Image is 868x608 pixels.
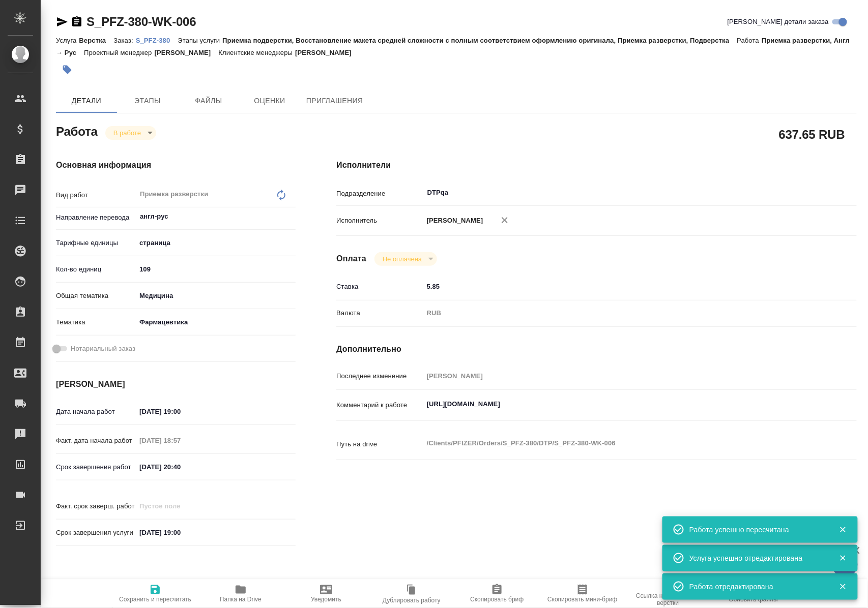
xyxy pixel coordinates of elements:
button: В работе [110,129,144,137]
p: Этапы услуги [178,37,222,44]
p: Комментарий к работе [336,400,423,410]
span: Оценки [245,95,294,107]
p: Факт. срок заверш. работ [56,501,136,511]
p: Приемка подверстки, Восстановление макета средней сложности с полным соответствием оформлению ори... [222,37,737,44]
button: Сохранить и пересчитать [112,580,198,608]
span: Ссылка на инструкции верстки [631,592,705,606]
button: Open [290,216,292,218]
p: Ставка [336,282,423,292]
span: Дублировать работу [383,597,441,604]
p: [PERSON_NAME] [295,49,359,56]
p: [PERSON_NAME] [423,216,483,226]
p: [PERSON_NAME] [155,49,219,56]
h4: Дополнительно [336,343,857,355]
span: Приглашения [306,95,363,107]
h2: Заказ [56,577,89,593]
button: Уведомить [283,580,369,608]
button: Добавить тэг [56,58,78,81]
span: Нотариальный заказ [71,344,135,354]
p: Дата начала работ [56,407,136,417]
button: Закрыть [832,525,853,534]
span: Скопировать мини-бриф [547,596,617,603]
div: Медицина [136,287,296,305]
input: ✎ Введи что-нибудь [136,262,296,277]
h4: [PERSON_NAME] [56,378,296,390]
textarea: /Clients/PFIZER/Orders/S_PFZ-380/DTP/S_PFZ-380-WK-006 [423,435,814,452]
span: [PERSON_NAME] детали заказа [728,17,829,27]
p: Верстка [79,37,113,44]
button: Удалить исполнителя [494,209,516,231]
div: Работа отредактирована [689,582,824,592]
div: RUB [423,305,814,322]
div: Работа успешно пересчитана [689,525,824,535]
span: Детали [62,95,111,107]
p: Работа [737,37,762,44]
input: ✎ Введи что-нибудь [136,460,225,474]
h4: Исполнители [336,159,857,171]
button: Дублировать работу [369,580,454,608]
button: Скопировать ссылку [71,16,83,28]
p: Общая тематика [56,291,136,301]
button: Закрыть [832,554,853,563]
button: Не оплачена [380,255,425,263]
p: S_PFZ-380 [136,37,178,44]
input: ✎ Введи что-нибудь [136,404,225,419]
p: Последнее изменение [336,371,423,381]
input: Пустое поле [136,433,225,448]
input: ✎ Введи что-нибудь [423,279,814,294]
button: Закрыть [832,582,853,591]
p: Исполнитель [336,216,423,226]
a: S_PFZ-380-WK-006 [86,15,196,28]
p: Путь на drive [336,439,423,449]
a: S_PFZ-380 [136,36,178,44]
p: Заказ: [113,37,135,44]
input: Пустое поле [423,369,814,383]
h2: Работа [56,121,98,140]
span: Папка на Drive [220,596,262,603]
p: Проектный менеджер [84,49,154,56]
p: Вид работ [56,190,136,200]
span: Скопировать бриф [470,596,524,603]
span: Файлы [184,95,233,107]
button: Ссылка на инструкции верстки [625,580,711,608]
button: Скопировать мини-бриф [540,580,625,608]
textarea: [URL][DOMAIN_NAME] [423,396,814,413]
button: Open [808,192,810,194]
p: Валюта [336,308,423,318]
p: Срок завершения услуги [56,528,136,538]
p: Клиентские менеджеры [218,49,295,56]
input: ✎ Введи что-нибудь [136,525,225,540]
p: Факт. дата начала работ [56,436,136,446]
p: Срок завершения работ [56,462,136,472]
input: Пустое поле [136,499,225,513]
button: Папка на Drive [198,580,283,608]
button: Скопировать ссылку для ЯМессенджера [56,16,68,28]
span: Этапы [123,95,172,107]
p: Услуга [56,37,79,44]
h4: Основная информация [56,159,296,171]
div: Услуга успешно отредактирована [689,553,824,563]
button: Скопировать бриф [454,580,540,608]
span: Уведомить [311,596,341,603]
div: В работе [374,252,437,266]
h4: Оплата [336,253,366,265]
p: Кол-во единиц [56,264,136,275]
span: Сохранить и пересчитать [119,596,191,603]
p: Подразделение [336,189,423,199]
h2: 637.65 RUB [779,126,845,143]
p: Направление перевода [56,212,136,223]
p: Тематика [56,317,136,327]
div: страница [136,234,296,252]
div: Фармацевтика [136,314,296,331]
div: В работе [105,126,156,140]
p: Тарифные единицы [56,238,136,248]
